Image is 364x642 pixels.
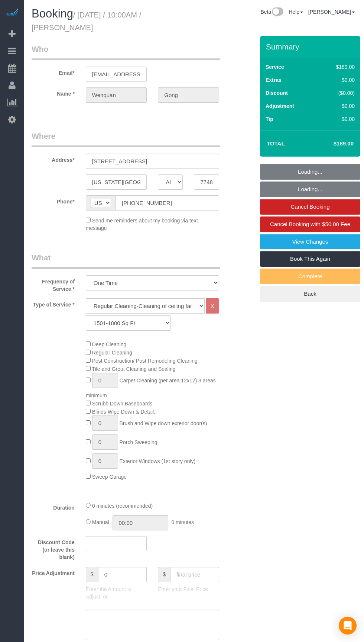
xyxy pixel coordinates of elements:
[32,252,220,269] legend: What
[320,89,355,97] div: ($0.00)
[158,87,219,103] input: Last Name*
[320,63,355,71] div: $189.00
[120,439,157,445] span: Porch Sweeping
[289,9,303,15] a: Help
[92,519,109,525] span: Manual
[86,218,198,231] span: Send me reminders about my booking via text message
[26,501,80,511] label: Duration
[26,67,80,77] label: Email*
[260,234,360,250] a: View Changes
[266,89,288,97] label: Discount
[32,44,220,60] legend: Who
[267,140,285,147] strong: Total
[26,536,80,561] label: Discount Code (or leave this blank)
[26,87,80,97] label: Name *
[320,102,355,110] div: $0.00
[171,519,194,525] span: 0 minutes
[92,350,132,356] span: Regular Cleaning
[92,341,127,347] span: Deep Cleaning
[4,7,19,18] img: Automaid Logo
[26,298,80,308] label: Type of Service *
[260,216,360,232] a: Cancel Booking with $50.00 Fee
[92,401,153,407] span: Scrubb Down Baseboards
[311,141,354,147] h4: $189.00
[92,503,153,509] span: 0 minutes (recommended)
[26,275,80,293] label: Frequency of Service *
[32,131,220,147] legend: Where
[266,102,294,110] label: Adjustment
[266,42,357,51] h3: Summary
[26,567,80,577] label: Price Adjustment
[92,409,155,415] span: Blinds Wipe Down & Detail.
[120,420,207,426] span: Brush and Wipe down exterior door(s)
[86,585,147,600] p: Enter the Amount to Adjust, or
[260,251,360,267] a: Book This Again
[92,474,127,480] span: Sweep Garage
[86,67,147,82] input: Email*
[266,115,273,123] label: Tip
[86,378,216,398] span: Carpet Cleaning (per area 12x12) 3 areas minimum
[26,154,80,164] label: Address*
[260,286,360,302] a: Back
[116,195,219,211] input: Phone*
[194,174,219,190] input: Zip Code*
[270,221,350,227] span: Cancel Booking with $50.00 Fee
[26,195,80,205] label: Phone*
[320,115,355,123] div: $0.00
[320,76,355,84] div: $0.00
[86,174,147,190] input: City*
[158,567,170,582] span: $
[32,11,141,32] small: / [DATE] / 10:00AM / [PERSON_NAME]
[266,76,282,84] label: Extras
[92,366,175,372] span: Tile and Grout Cleaning and Sealing
[92,358,198,364] span: Post Construction/ Post Remodeling Cleaning
[32,7,73,20] span: Booking
[260,9,283,15] a: Beta
[158,585,219,593] p: Enter your Final Price
[266,63,284,71] label: Service
[308,9,355,15] a: [PERSON_NAME]
[120,458,196,464] span: Exterior Windows (1st story only)
[271,7,283,17] img: New interface
[86,567,98,582] span: $
[260,199,360,215] a: Cancel Booking
[339,617,357,635] div: Open Intercom Messenger
[170,567,219,582] input: final price
[86,87,147,103] input: First Name*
